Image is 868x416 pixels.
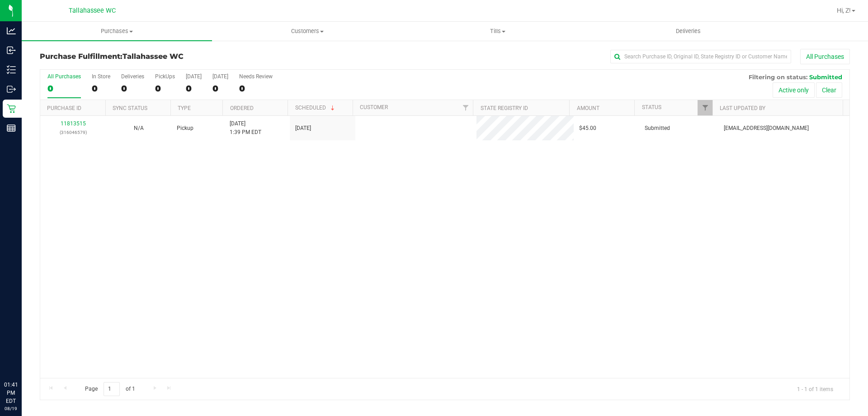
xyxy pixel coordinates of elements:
div: All Purchases [47,73,81,80]
a: Filter [458,100,473,115]
iframe: Resource center [9,344,36,371]
span: Filtering on status: [749,73,807,81]
input: Search Purchase ID, Original ID, State Registry ID or Customer Name... [610,50,791,63]
span: Submitted [645,124,670,133]
span: [EMAIL_ADDRESS][DOMAIN_NAME] [724,124,809,133]
a: Filter [698,100,712,115]
p: 01:41 PM EDT [4,381,18,405]
div: 0 [47,83,81,94]
span: Hi, Z! [837,7,851,14]
div: 0 [212,83,228,94]
button: Active only [773,82,815,98]
span: 1 - 1 of 1 items [790,382,840,396]
a: Purchases [22,22,212,41]
p: (316046579) [46,128,100,137]
span: $45.00 [579,124,596,133]
div: [DATE] [212,73,228,80]
span: Not Applicable [134,125,144,131]
a: Sync Status [113,105,147,111]
div: In Store [92,73,110,80]
a: Last Updated By [720,105,765,111]
inline-svg: Reports [7,124,16,133]
div: [DATE] [186,73,202,80]
p: 08/19 [4,405,18,412]
button: Clear [816,82,842,98]
a: Customer [360,104,388,110]
a: Tills [402,22,593,41]
span: Tallahassee WC [123,52,184,61]
span: Page of 1 [77,382,142,396]
span: Customers [212,27,402,35]
input: 1 [104,382,120,396]
span: [DATE] [295,124,311,133]
span: Pickup [177,124,193,133]
inline-svg: Analytics [7,26,16,35]
a: Purchase ID [47,105,81,111]
a: Type [178,105,191,111]
a: Status [642,104,661,110]
div: 0 [121,83,144,94]
div: Deliveries [121,73,144,80]
div: 0 [239,83,273,94]
inline-svg: Inbound [7,46,16,55]
div: 0 [92,83,110,94]
a: Ordered [230,105,254,111]
span: Tills [403,27,592,35]
inline-svg: Outbound [7,85,16,94]
a: Deliveries [593,22,783,41]
iframe: Resource center unread badge [27,342,38,353]
button: N/A [134,124,144,133]
span: Purchases [22,27,212,35]
a: State Registry ID [481,105,528,111]
span: Tallahassee WC [69,7,116,14]
span: [DATE] 1:39 PM EDT [230,120,261,137]
div: 0 [186,83,202,94]
span: Submitted [809,73,842,81]
span: Deliveries [664,27,713,35]
div: PickUps [155,73,175,80]
h3: Purchase Fulfillment: [40,53,310,61]
button: All Purchases [800,49,850,64]
a: Scheduled [295,105,336,111]
a: Amount [577,105,599,111]
a: Customers [212,22,402,41]
a: 11813515 [61,120,86,127]
div: 0 [155,83,175,94]
inline-svg: Retail [7,104,16,113]
inline-svg: Inventory [7,65,16,74]
div: Needs Review [239,73,273,80]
